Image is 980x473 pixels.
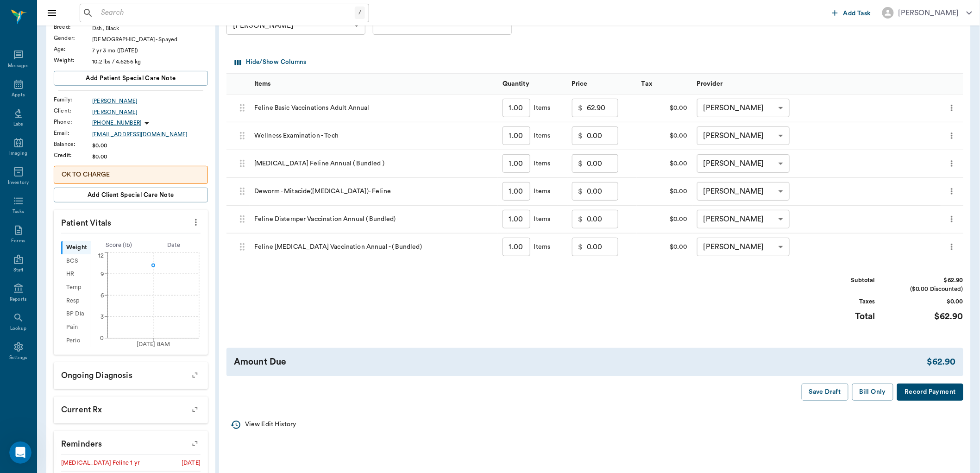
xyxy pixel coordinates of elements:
div: [PERSON_NAME] [697,210,790,228]
div: Amount Due [234,355,927,369]
input: Search [97,6,355,19]
button: more [945,183,959,199]
button: more [945,128,959,144]
div: $0.00 [637,178,692,206]
input: 0.00 [587,210,618,228]
button: Select columns [232,55,308,69]
div: $0.00 [637,150,692,178]
div: [MEDICAL_DATA] Feline 1 yr [61,459,140,467]
div: Credit : [54,151,92,159]
div: BCS [61,254,91,268]
iframe: Intercom live chat [9,441,31,464]
div: Inventory [8,179,29,186]
button: Add Task [829,4,875,21]
p: $ [578,130,583,141]
div: Temp [61,281,91,294]
div: Feline [MEDICAL_DATA] Vaccination Annual - ( Bundled) [250,233,498,261]
p: View Edit History [245,420,296,429]
div: [MEDICAL_DATA] Feline Annual ( Bundled ) [250,150,498,178]
p: $ [578,241,583,252]
div: [PERSON_NAME] [697,238,790,256]
button: more [945,156,959,171]
button: Save Draft [802,384,848,401]
a: [PERSON_NAME] [92,108,208,116]
input: 0.00 [587,182,618,201]
p: $ [578,214,583,225]
a: [EMAIL_ADDRESS][DOMAIN_NAME] [92,130,208,139]
div: Deworm - Mitacide([MEDICAL_DATA])- Feline [250,178,498,206]
button: more [945,239,959,255]
div: Feline Basic Vaccinations Adult Annual [250,95,498,122]
div: Items [530,131,551,140]
div: Family : [54,95,92,104]
div: 7 yr 3 mo ([DATE]) [92,46,208,55]
div: HR [61,268,91,281]
div: $62.90 [894,276,963,285]
div: Weight : [54,56,92,64]
input: 0.00 [587,154,618,173]
div: Perio [61,334,91,347]
div: [DEMOGRAPHIC_DATA] - Spayed [92,35,208,44]
button: more [945,100,959,116]
button: Record Payment [897,384,963,401]
div: Labs [13,121,23,128]
div: Lookup [10,325,26,332]
p: Reminders [54,431,208,454]
p: Patient Vitals [54,210,208,233]
div: [PERSON_NAME] [697,182,790,201]
div: Total [806,310,875,323]
div: Weight [61,241,91,254]
div: [DATE] [182,459,201,467]
div: Feline Distemper Vaccination Annual ( Bundled) [250,206,498,233]
div: Price [572,71,588,97]
div: $0.00 [637,122,692,150]
p: [PHONE_NUMBER] [92,119,141,127]
div: Reports [10,296,27,303]
p: Ongoing diagnosis [54,362,208,385]
div: Wellness Examination - Tech [250,122,498,150]
tspan: 0 [100,335,104,341]
div: ($0.00 Discounted) [894,285,963,294]
div: Client : [54,107,92,115]
p: $ [578,186,583,197]
div: Price [567,73,637,94]
div: Breed : [54,23,92,31]
tspan: 9 [101,271,104,277]
tspan: 3 [101,314,104,320]
div: Imaging [9,150,27,157]
button: more [188,214,203,230]
div: Email : [54,129,92,137]
div: Items [530,103,551,113]
div: [PERSON_NAME] [226,16,365,35]
button: Close drawer [43,4,61,22]
p: OK TO CHARGE [62,170,200,180]
div: $0.00 [894,297,963,306]
tspan: 12 [98,253,104,259]
div: Items [250,73,498,94]
div: $0.00 [92,141,208,150]
div: [PERSON_NAME] [898,7,959,19]
div: Tasks [13,208,24,215]
div: Quantity [498,73,567,94]
div: Tax [637,73,692,94]
div: Taxes [806,297,875,306]
div: Messages [8,63,29,69]
div: Provider [692,73,941,94]
input: 0.00 [587,238,618,256]
span: Add client Special Care Note [88,190,174,200]
div: Balance : [54,140,92,148]
div: $62.90 [894,310,963,323]
div: Pain [61,321,91,334]
div: $62.90 [927,355,956,369]
a: [PERSON_NAME] [92,97,208,105]
div: 10.2 lbs / 4.6266 kg [92,57,208,66]
div: $0.00 [92,152,208,161]
div: Forms [11,238,25,245]
div: Phone : [54,118,92,126]
div: Score ( lb ) [91,241,146,250]
div: Settings [9,354,28,361]
div: Provider [697,71,723,97]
